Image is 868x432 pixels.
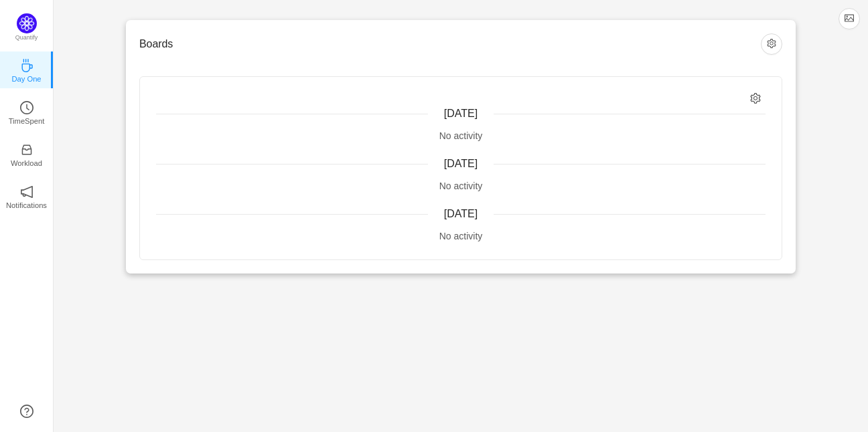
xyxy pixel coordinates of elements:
button: icon: setting [761,33,782,55]
i: icon: setting [750,93,762,104]
a: icon: clock-circleTimeSpent [20,105,33,118]
i: icon: clock-circle [20,101,33,114]
i: icon: coffee [20,59,33,72]
span: [DATE] [444,108,478,119]
div: No activity [156,129,766,143]
p: Workload [11,157,42,169]
i: icon: notification [20,185,33,199]
a: icon: coffeeDay One [20,63,33,76]
span: [DATE] [444,158,478,169]
span: [DATE] [444,208,478,219]
h3: Boards [139,37,761,51]
p: Notifications [6,199,47,211]
p: Day One [11,73,41,85]
p: Quantify [15,33,38,43]
div: No activity [156,179,766,193]
i: icon: inbox [20,143,33,156]
p: TimeSpent [9,115,45,127]
div: No activity [156,229,766,243]
button: icon: picture [839,8,860,29]
a: icon: question-circle [20,405,33,418]
a: icon: inboxWorkload [20,147,33,160]
img: Quantify [17,13,37,33]
a: icon: notificationNotifications [20,189,33,203]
